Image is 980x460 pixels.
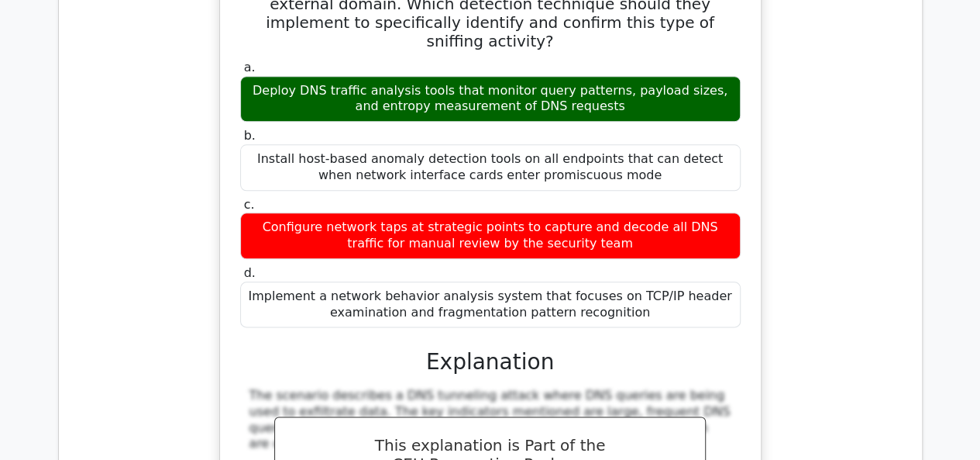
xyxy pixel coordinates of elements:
span: b. [244,128,256,143]
div: Install host-based anomaly detection tools on all endpoints that can detect when network interfac... [240,144,741,191]
div: Implement a network behavior analysis system that focuses on TCP/IP header examination and fragme... [240,282,741,328]
span: c. [244,197,255,212]
div: Deploy DNS traffic analysis tools that monitor query patterns, payload sizes, and entropy measure... [240,76,741,123]
span: a. [244,60,256,74]
span: d. [244,265,256,280]
div: Configure network taps at strategic points to capture and decode all DNS traffic for manual revie... [240,213,741,259]
h3: Explanation [249,349,731,375]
